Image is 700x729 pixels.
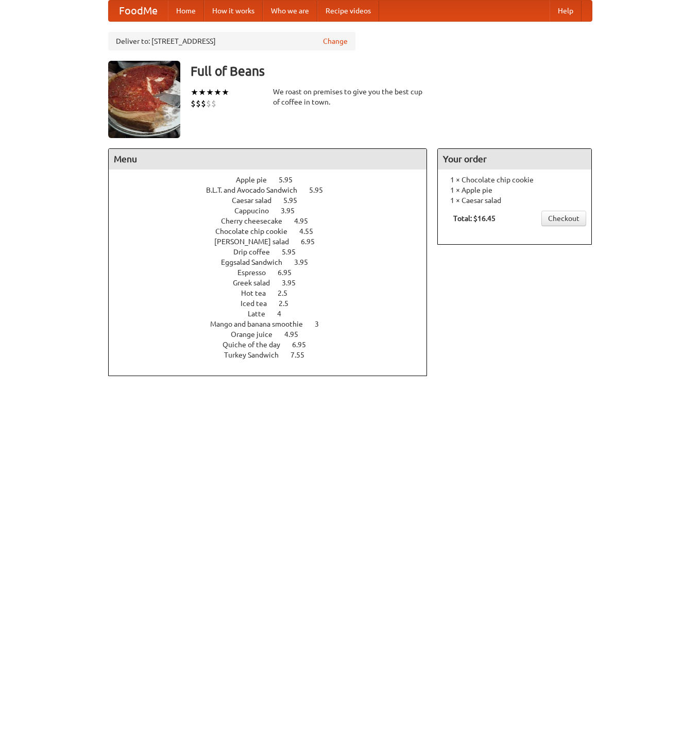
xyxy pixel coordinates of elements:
[233,248,280,256] span: Drip coffee
[282,279,306,287] span: 3.95
[309,186,333,194] span: 5.95
[206,186,308,194] span: B.L.T. and Avocado Sandwich
[221,217,293,225] span: Cherry cheesecake
[541,211,586,226] a: Checkout
[291,351,315,359] span: 7.55
[279,299,299,308] span: 2.5
[299,227,323,235] span: 4.55
[224,351,323,359] a: Turkey Sandwich 7.55
[278,268,302,277] span: 6.95
[204,1,263,21] a: How it works
[206,87,214,98] li: ★
[277,310,292,318] span: 4
[236,176,277,184] span: Apple pie
[215,227,332,235] a: Chocolate chip cookie 4.55
[283,196,308,205] span: 5.95
[196,98,201,109] li: $
[263,1,317,21] a: Who we are
[279,176,303,184] span: 5.95
[109,149,427,169] h4: Menu
[292,341,316,349] span: 6.95
[278,289,298,297] span: 2.5
[223,341,325,349] a: Quiche of the day 6.95
[282,248,306,256] span: 5.95
[294,258,318,266] span: 3.95
[232,196,316,205] a: Caesar salad 5.95
[108,32,355,50] div: Deliver to: [STREET_ADDRESS]
[453,214,496,223] b: Total: $16.45
[273,87,428,107] div: We roast on premises to give you the best cup of coffee in town.
[221,217,327,225] a: Cherry cheesecake 4.95
[215,227,298,235] span: Chocolate chip cookie
[323,36,348,46] a: Change
[233,248,315,256] a: Drip coffee 5.95
[234,207,314,215] a: Cappucino 3.95
[301,238,325,246] span: 6.95
[231,330,283,338] span: Orange juice
[443,185,586,195] li: 1 × Apple pie
[214,238,299,246] span: [PERSON_NAME] salad
[281,207,305,215] span: 3.95
[221,258,293,266] span: Eggsalad Sandwich
[294,217,318,225] span: 4.95
[214,87,221,98] li: ★
[231,330,317,338] a: Orange juice 4.95
[438,149,591,169] h4: Your order
[221,258,327,266] a: Eggsalad Sandwich 3.95
[109,1,168,21] a: FoodMe
[198,87,206,98] li: ★
[201,98,206,109] li: $
[191,98,196,109] li: $
[232,196,282,205] span: Caesar salad
[315,320,329,328] span: 3
[234,207,279,215] span: Cappucino
[550,1,582,21] a: Help
[210,320,338,328] a: Mango and banana smoothie 3
[223,341,291,349] span: Quiche of the day
[233,279,280,287] span: Greek salad
[236,176,312,184] a: Apple pie 5.95
[241,299,308,308] a: Iced tea 2.5
[237,268,276,277] span: Espresso
[214,238,334,246] a: [PERSON_NAME] salad 6.95
[317,1,379,21] a: Recipe videos
[241,289,306,297] a: Hot tea 2.5
[284,330,309,338] span: 4.95
[108,61,180,138] img: angular.jpg
[210,320,313,328] span: Mango and banana smoothie
[237,268,311,277] a: Espresso 6.95
[211,98,216,109] li: $
[443,175,586,185] li: 1 × Chocolate chip cookie
[168,1,204,21] a: Home
[248,310,300,318] a: Latte 4
[443,195,586,206] li: 1 × Caesar salad
[248,310,276,318] span: Latte
[224,351,289,359] span: Turkey Sandwich
[233,279,315,287] a: Greek salad 3.95
[191,87,198,98] li: ★
[241,299,277,308] span: Iced tea
[206,98,211,109] li: $
[206,186,342,194] a: B.L.T. and Avocado Sandwich 5.95
[191,61,592,81] h3: Full of Beans
[241,289,276,297] span: Hot tea
[221,87,229,98] li: ★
